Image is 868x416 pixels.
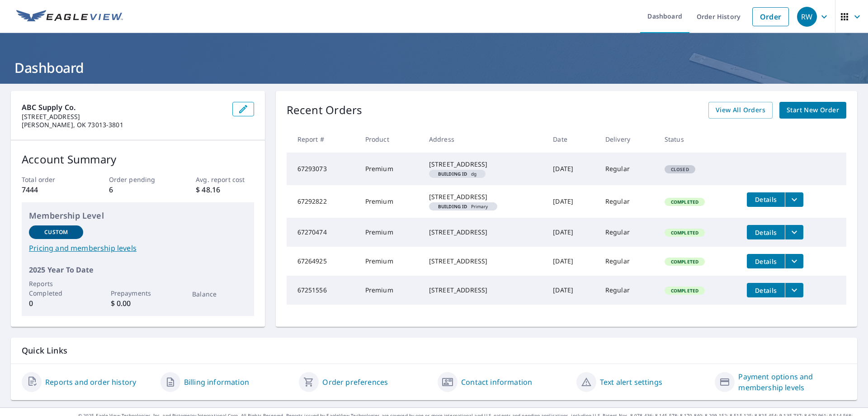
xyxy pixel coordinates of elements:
td: Regular [598,185,657,218]
span: Completed [665,287,704,294]
a: Payment options and membership levels [738,371,846,393]
button: detailsBtn-67292822 [747,192,785,207]
span: View All Orders [716,105,765,116]
button: detailsBtn-67270474 [747,225,785,239]
span: Completed [665,230,704,236]
p: Account Summary [22,151,254,167]
td: Premium [358,153,422,185]
p: Avg. report cost [196,175,254,184]
th: Status [657,126,740,153]
td: [DATE] [546,218,598,247]
p: ABC Supply Co. [22,102,225,113]
a: Pricing and membership levels [29,243,247,253]
span: Details [752,228,779,237]
p: Order pending [109,175,167,184]
div: [STREET_ADDRESS] [429,192,538,201]
p: Prepayments [111,288,165,298]
button: detailsBtn-67264925 [747,254,785,268]
span: Details [752,286,779,295]
p: Total order [22,175,80,184]
p: Membership Level [29,210,247,222]
p: [STREET_ADDRESS] [22,113,225,121]
p: Recent Orders [287,102,363,119]
p: 6 [109,184,167,195]
button: filesDropdownBtn-67251556 [785,283,803,297]
td: Regular [598,218,657,247]
p: 2025 Year To Date [29,264,247,275]
button: filesDropdownBtn-67264925 [785,254,803,268]
td: Premium [358,185,422,218]
p: Reports Completed [29,279,83,298]
span: Primary [433,204,494,209]
em: Building ID [438,204,467,209]
td: 67251556 [287,276,358,305]
p: $ 48.16 [196,184,254,195]
span: Details [752,195,779,204]
p: Quick Links [22,345,846,356]
button: filesDropdownBtn-67292822 [785,192,803,207]
p: 0 [29,298,83,309]
th: Report # [287,126,358,153]
a: Order preferences [322,377,388,387]
a: Billing information [184,377,249,387]
span: dg [433,172,482,176]
td: [DATE] [546,153,598,185]
th: Product [358,126,422,153]
td: Regular [598,276,657,305]
img: EV Logo [16,10,123,24]
th: Delivery [598,126,657,153]
td: [DATE] [546,185,598,218]
a: Text alert settings [600,377,662,387]
td: 67292822 [287,185,358,218]
td: 67293073 [287,153,358,185]
td: Premium [358,247,422,276]
td: [DATE] [546,276,598,305]
th: Address [422,126,546,153]
td: Regular [598,247,657,276]
td: Premium [358,218,422,247]
div: [STREET_ADDRESS] [429,228,538,237]
div: [STREET_ADDRESS] [429,257,538,266]
a: View All Orders [708,102,773,119]
div: [STREET_ADDRESS] [429,286,538,295]
th: Date [546,126,598,153]
span: Details [752,257,779,266]
p: [PERSON_NAME], OK 73013-3801 [22,121,225,129]
span: Closed [665,166,694,172]
td: 67264925 [287,247,358,276]
div: [STREET_ADDRESS] [429,160,538,169]
td: [DATE] [546,247,598,276]
span: Completed [665,258,704,265]
p: 7444 [22,184,80,195]
em: Building ID [438,172,467,176]
td: Premium [358,276,422,305]
div: RW [797,7,817,27]
h1: Dashboard [11,58,857,77]
span: Start New Order [787,105,839,116]
button: filesDropdownBtn-67270474 [785,225,803,239]
button: detailsBtn-67251556 [747,283,785,297]
a: Contact information [461,377,532,387]
td: 67270474 [287,218,358,247]
a: Reports and order history [45,377,136,387]
a: Start New Order [779,102,846,119]
span: Completed [665,199,704,205]
a: Order [752,7,789,26]
p: $ 0.00 [111,298,165,309]
td: Regular [598,153,657,185]
p: Balance [192,289,246,299]
p: Custom [44,228,68,236]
